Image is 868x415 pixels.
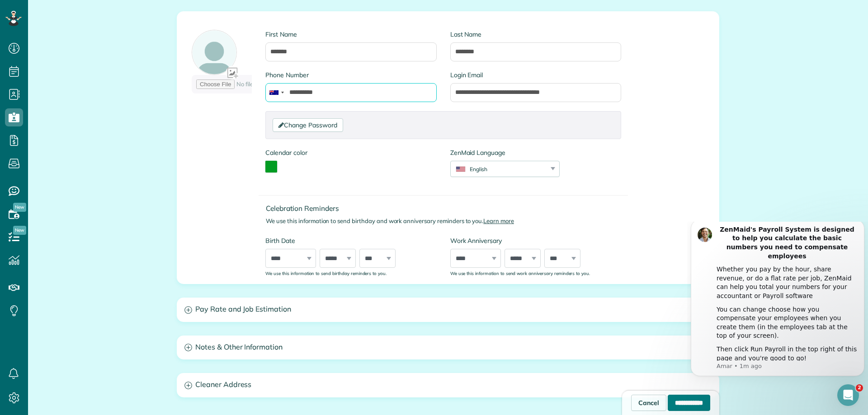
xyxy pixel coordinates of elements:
[266,217,628,225] p: We use this information to send birthday and work anniversary reminders to you.
[177,336,719,359] a: Notes & Other Information
[177,298,719,321] a: Pay Rate and Job Estimation
[29,140,170,149] p: Message from Amar, sent 1m ago
[450,148,560,157] label: ZenMaid Language
[265,70,436,79] label: Phone Number
[29,4,170,139] div: Message content
[450,30,621,39] label: Last Name
[265,236,436,245] label: Birth Date
[266,84,287,102] div: Australia: +61
[13,203,26,212] span: New
[33,4,167,38] b: ZenMaid's Payroll System is designed to help you calculate the basic numbers you need to compensa...
[265,270,387,276] sub: We use this information to send birthday reminders to you.
[631,395,666,411] a: Cancel
[13,226,26,235] span: New
[10,6,25,20] img: Profile image for Amar
[29,84,170,119] div: You can change choose how you compensate your employees when you create them (in the employees ta...
[273,118,343,132] a: Change Password
[265,148,307,157] label: Calendar color
[265,30,436,39] label: First Name
[837,384,859,406] iframe: Intercom live chat
[177,373,719,396] a: Cleaner Address
[29,123,170,141] div: Then click Run Payroll in the top right of this page and you're good to go!
[29,43,170,79] div: Whether you pay by the hour, share revenue, or do a flat rate per job, ZenMaid can help you total...
[856,384,863,392] span: 2
[265,161,277,173] button: toggle color picker dialog
[451,165,548,173] div: English
[450,270,590,276] sub: We use this information to send work anniversary reminders to you.
[450,70,621,79] label: Login Email
[450,236,621,245] label: Work Anniversary
[687,222,868,391] iframe: Intercom notifications message
[266,205,628,212] h4: Celebration Reminders
[483,217,514,224] a: Learn more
